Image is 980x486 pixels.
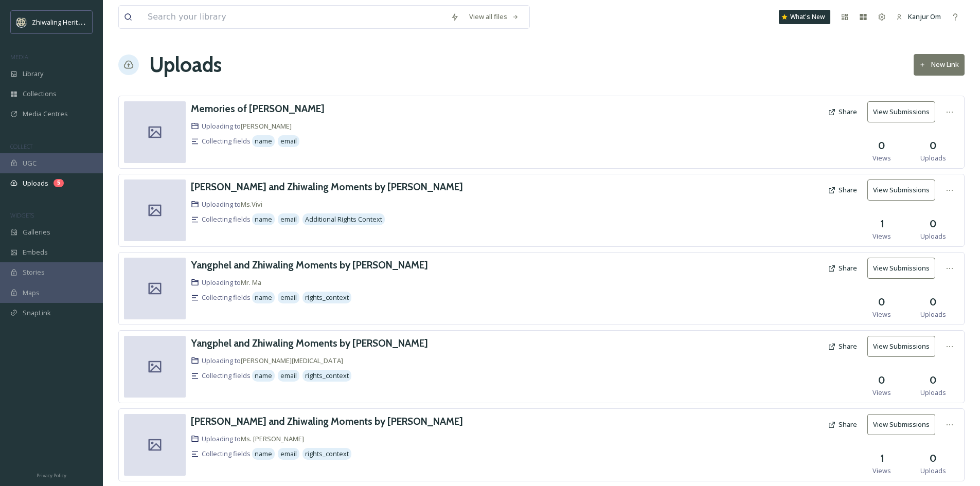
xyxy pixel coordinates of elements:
h3: 0 [930,451,937,466]
span: Views [872,231,891,241]
span: Uploads [920,153,946,163]
a: View Submissions [867,414,940,435]
h3: [PERSON_NAME] and Zhiwaling Moments by [PERSON_NAME] [191,181,463,193]
a: [PERSON_NAME][MEDICAL_DATA] [241,356,343,365]
span: Library [23,69,43,79]
a: Memories of [PERSON_NAME] [191,101,325,116]
span: Stories [23,267,45,277]
button: View Submissions [867,336,935,357]
img: Screenshot%202025-04-29%20at%2011.05.50.png [16,17,27,27]
span: SnapLink [23,308,51,318]
input: Search your library [142,6,446,28]
span: email [280,449,297,459]
span: Uploading to [202,121,292,131]
span: Views [872,310,891,319]
span: rights_context [305,293,349,302]
span: name [255,136,272,146]
span: Views [872,153,891,163]
h3: 1 [880,217,884,231]
span: rights_context [305,371,349,381]
h3: 0 [930,295,937,310]
button: View Submissions [867,414,935,435]
a: [PERSON_NAME] and Zhiwaling Moments by [PERSON_NAME] [191,179,463,194]
h3: 1 [880,451,884,466]
button: New Link [914,54,965,75]
h3: 0 [930,138,937,153]
a: Yangphel and Zhiwaling Moments by [PERSON_NAME] [191,258,428,273]
span: Uploads [23,178,48,188]
span: name [255,293,272,302]
span: Privacy Policy [37,472,66,479]
span: Views [872,388,891,398]
span: Uploading to [202,278,261,287]
span: Collecting fields [202,293,251,302]
span: name [255,371,272,381]
span: Uploads [920,231,946,241]
span: email [280,371,297,381]
span: Zhiwaling Heritage [32,17,89,27]
a: Ms.Vivi [241,200,262,209]
span: Collecting fields [202,136,251,146]
span: Collecting fields [202,214,251,224]
span: Views [872,466,891,476]
span: Embeds [23,247,48,257]
h3: 0 [878,295,885,310]
span: email [280,214,297,224]
a: View Submissions [867,101,940,122]
a: Mr. Ma [241,278,261,287]
span: Maps [23,288,40,298]
a: Uploads [149,49,222,80]
button: Share [823,415,862,435]
a: Kanjur Om [891,7,946,27]
span: Galleries [23,227,50,237]
span: Additional Rights Context [305,214,382,224]
button: Share [823,180,862,200]
a: [PERSON_NAME] and Zhiwaling Moments by [PERSON_NAME] [191,414,463,429]
span: Uploads [920,466,946,476]
span: email [280,293,297,302]
h3: Yangphel and Zhiwaling Moments by [PERSON_NAME] [191,337,428,349]
button: Share [823,102,862,122]
button: Share [823,336,862,356]
a: Yangphel and Zhiwaling Moments by [PERSON_NAME] [191,336,428,351]
h3: 0 [878,373,885,388]
a: View Submissions [867,336,940,357]
div: 5 [54,179,64,187]
span: Uploads [920,310,946,319]
a: Privacy Policy [37,469,66,481]
span: Collections [23,89,57,99]
button: View Submissions [867,101,935,122]
h3: Memories of [PERSON_NAME] [191,102,325,115]
span: Media Centres [23,109,68,119]
h3: 0 [878,138,885,153]
span: WIDGETS [10,211,34,219]
span: MEDIA [10,53,28,61]
button: View Submissions [867,179,935,201]
span: Collecting fields [202,371,251,381]
span: Uploading to [202,200,262,209]
span: Uploads [920,388,946,398]
span: COLLECT [10,142,32,150]
span: UGC [23,158,37,168]
h3: [PERSON_NAME] and Zhiwaling Moments by [PERSON_NAME] [191,415,463,427]
span: Uploading to [202,434,304,444]
button: View Submissions [867,258,935,279]
h3: 0 [930,373,937,388]
a: View Submissions [867,258,940,279]
h3: Yangphel and Zhiwaling Moments by [PERSON_NAME] [191,259,428,271]
span: name [255,449,272,459]
a: What's New [779,10,830,24]
h3: 0 [930,217,937,231]
span: Uploading to [202,356,343,366]
button: Share [823,258,862,278]
span: rights_context [305,449,349,459]
a: [PERSON_NAME] [241,121,292,131]
a: View all files [464,7,524,27]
